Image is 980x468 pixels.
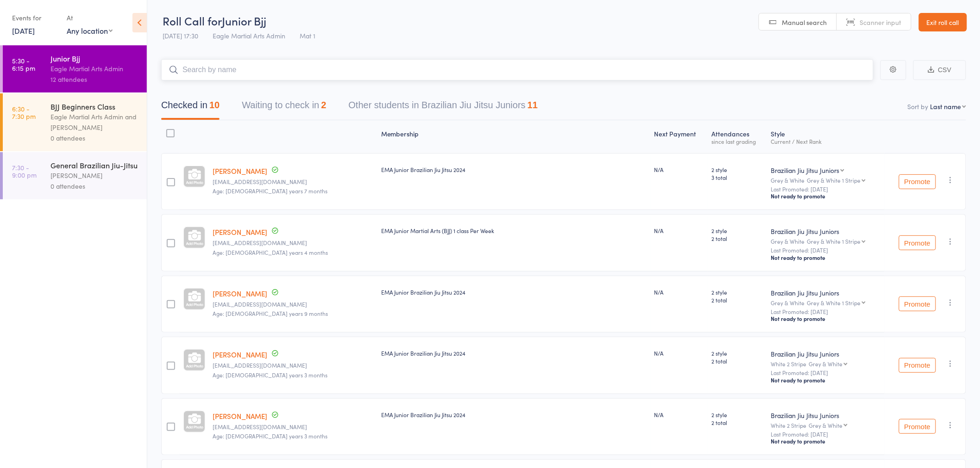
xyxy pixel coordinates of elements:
span: 2 style [711,349,764,357]
div: Grey & White 1 Stripe [807,238,861,244]
small: choochangz@gmail.com [213,179,374,185]
span: 2 style [711,227,764,234]
div: [PERSON_NAME] [50,170,139,181]
span: Age: [DEMOGRAPHIC_DATA] years 4 months [213,248,328,256]
div: EMA Junior Martial Arts (BJJ) 1 class Per Week [381,227,647,234]
input: Search by name [161,59,873,80]
div: Brazilian Jiu Jitsu Juniors [771,411,881,420]
div: 2 [321,100,326,110]
time: 7:30 - 9:00 pm [12,164,37,179]
a: 5:30 -6:15 pmJunior BjjEagle Martial Arts Admin12 attendees [3,45,147,92]
button: Other students in Brazilian Jiu Jitsu Juniors11 [349,95,538,120]
span: Mat 1 [300,31,315,40]
button: Promote [899,358,936,373]
small: Last Promoted: [DATE] [771,369,881,376]
div: BJJ Beginners Class [50,101,139,111]
div: Grey & White [809,361,843,367]
div: Membership [377,124,651,149]
span: 2 style [711,166,764,173]
a: 6:30 -7:30 pmBJJ Beginners ClassEagle Martial Arts Admin and [PERSON_NAME]0 attendees [3,93,147,151]
small: Last Promoted: [DATE] [771,308,881,315]
time: 5:30 - 6:15 pm [12,57,35,72]
span: 2 style [711,411,764,419]
a: [PERSON_NAME] [213,350,267,359]
button: Waiting to check in2 [242,95,326,120]
small: Deni.k1@hotmail.com [213,301,374,308]
span: 3 total [711,173,764,181]
div: N/A [654,227,704,234]
span: Age: [DEMOGRAPHIC_DATA] years 9 months [213,309,328,317]
span: Age: [DEMOGRAPHIC_DATA] years 7 months [213,187,327,195]
div: Brazilian Jiu Jitsu Juniors [771,166,840,175]
div: 10 [209,100,220,110]
div: EMA Junior Brazilian Jiu Jitsu 2024 [381,411,647,419]
div: Next Payment [651,124,708,149]
div: Eagle Martial Arts Admin [50,63,139,74]
span: Manual search [782,18,827,27]
div: Any location [67,25,113,36]
div: Grey & White 1 Stripe [807,300,861,306]
span: 2 total [711,357,764,365]
div: Brazilian Jiu Jitsu Juniors [771,349,881,358]
div: N/A [654,288,704,296]
div: Not ready to promote [771,315,881,322]
label: Sort by [908,102,929,111]
div: N/A [654,166,704,173]
span: Roll Call for [163,13,222,28]
div: Style [767,124,885,149]
small: Last Promoted: [DATE] [771,247,881,253]
small: belindaallee@optusnet.com.au [213,424,374,430]
div: General Brazilian Jiu-Jitsu [50,160,139,170]
a: [PERSON_NAME] [213,411,267,421]
div: Current / Next Rank [771,138,881,144]
small: Deni.k1@hotmail.com [213,240,374,246]
div: EMA Junior Brazilian Jiu Jitsu 2024 [381,288,647,296]
div: Not ready to promote [771,254,881,261]
span: 2 total [711,419,764,426]
div: Junior Bjj [50,53,139,63]
span: [DATE] 17:30 [163,31,198,40]
button: Promote [899,296,936,311]
a: [DATE] [12,25,35,36]
div: 0 attendees [50,133,139,143]
div: At [67,10,113,25]
button: CSV [913,60,966,80]
time: 6:30 - 7:30 pm [12,105,36,120]
div: Last name [930,102,961,111]
div: Grey & White [771,300,881,306]
button: Checked in10 [161,95,220,120]
div: since last grading [711,138,764,144]
div: N/A [654,411,704,419]
div: Atten­dances [708,124,767,149]
div: 0 attendees [50,181,139,191]
div: N/A [654,349,704,357]
div: Not ready to promote [771,437,881,445]
div: EMA Junior Brazilian Jiu Jitsu 2024 [381,166,647,173]
a: Exit roll call [919,13,967,31]
span: Age: [DEMOGRAPHIC_DATA] years 3 months [213,432,327,440]
div: White 2 Stripe [771,361,881,367]
div: Not ready to promote [771,376,881,384]
div: White 2 Stripe [771,422,881,428]
span: Junior Bjj [222,13,266,28]
span: Scanner input [860,18,902,27]
a: [PERSON_NAME] [213,166,267,176]
div: Not ready to promote [771,192,881,200]
span: 2 total [711,234,764,242]
a: [PERSON_NAME] [213,289,267,298]
span: Eagle Martial Arts Admin [213,31,285,40]
div: Grey & White [809,422,843,428]
small: Last Promoted: [DATE] [771,431,881,437]
small: Last Promoted: [DATE] [771,186,881,192]
div: Events for [12,10,57,25]
div: Grey & White [771,177,881,183]
button: Promote [899,174,936,189]
button: Promote [899,419,936,434]
div: Grey & White [771,238,881,244]
div: Brazilian Jiu Jitsu Juniors [771,288,881,297]
div: Brazilian Jiu Jitsu Juniors [771,227,881,236]
span: 2 total [711,296,764,304]
span: 2 style [711,288,764,296]
a: 7:30 -9:00 pmGeneral Brazilian Jiu-Jitsu[PERSON_NAME]0 attendees [3,152,147,199]
div: 11 [528,100,538,110]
